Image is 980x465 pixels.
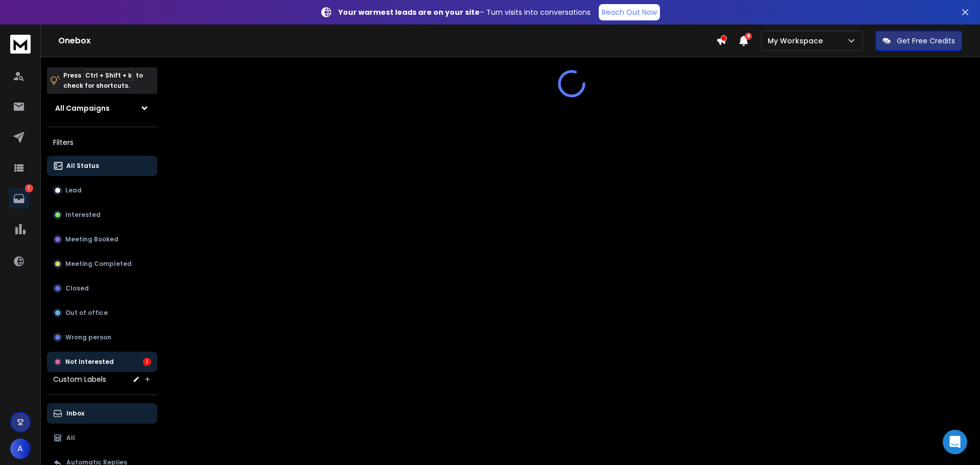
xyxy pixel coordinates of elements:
[47,180,157,201] button: Lead
[65,284,89,292] p: Closed
[47,254,157,274] button: Meeting Completed
[47,229,157,250] button: Meeting Booked
[47,403,157,424] button: Inbox
[47,352,157,372] button: Not Interested1
[47,135,157,150] h3: Filters
[47,278,157,299] button: Closed
[47,156,157,176] button: All Status
[58,35,716,47] h1: Onebox
[66,409,84,418] p: Inbox
[897,36,955,46] p: Get Free Credits
[9,188,29,209] a: 1
[143,358,151,366] div: 1
[53,374,106,384] h3: Custom Labels
[10,438,31,459] button: A
[338,7,591,17] p: – Turn visits into conversations
[65,235,118,243] p: Meeting Booked
[745,33,752,40] span: 4
[338,7,480,17] strong: Your warmest leads are on your site
[65,309,108,317] p: Out of office
[875,31,962,51] button: Get Free Credits
[602,7,657,17] p: Reach Out Now
[47,98,157,118] button: All Campaigns
[65,186,82,194] p: Lead
[47,205,157,225] button: Interested
[47,303,157,323] button: Out of office
[25,184,33,192] p: 1
[84,69,133,81] span: Ctrl + Shift + k
[65,260,132,268] p: Meeting Completed
[65,358,114,366] p: Not Interested
[943,430,967,454] div: Open Intercom Messenger
[66,434,75,442] p: All
[47,327,157,348] button: Wrong person
[768,36,827,46] p: My Workspace
[63,70,143,91] p: Press to check for shortcuts.
[66,162,99,170] p: All Status
[599,4,660,20] a: Reach Out Now
[47,428,157,448] button: All
[55,103,110,113] h1: All Campaigns
[65,211,101,219] p: Interested
[10,35,31,54] img: logo
[65,333,111,341] p: Wrong person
